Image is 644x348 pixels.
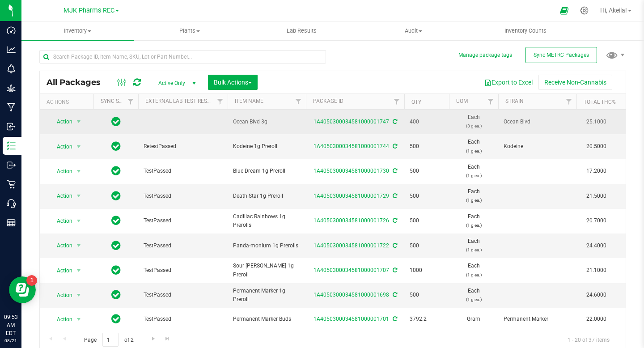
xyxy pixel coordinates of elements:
[458,51,512,59] button: Manage package tags
[454,221,493,229] p: (1 g ea.)
[314,217,389,224] a: 1A4050300034581000001726
[454,122,493,130] p: (3 g ea.)
[314,292,389,298] a: 1A4050300034581000001698
[73,165,85,178] span: select
[233,212,301,229] span: Cadillac Rainbows 1g Prerolls
[111,190,121,202] span: In Sync
[538,75,612,90] button: Receive Non-Cannabis
[144,216,222,225] span: TestPassed
[504,142,571,151] span: Kodeine
[391,193,397,199] span: Sync from Compliance System
[582,313,611,326] span: 22.0000
[233,242,301,250] span: Panda-monium 1g Prerolls
[391,143,397,149] span: Sync from Compliance System
[4,337,17,344] p: 08/21
[144,242,222,250] span: TestPassed
[49,140,73,153] span: Action
[233,315,301,323] span: Permanent Marker Buds
[582,289,611,301] span: 24.6000
[391,267,397,273] span: Sync from Compliance System
[73,264,85,277] span: select
[454,262,493,279] span: Each
[410,315,444,323] span: 3792.2
[582,214,611,227] span: 20.7000
[358,27,470,35] span: Audit
[505,98,524,104] a: Strain
[454,147,493,155] p: (1 g ea.)
[246,21,358,40] a: Lab Results
[454,246,493,254] p: (1 g ea.)
[233,192,301,200] span: Death Star 1g Preroll
[582,165,611,178] span: 17.2000
[582,115,611,128] span: 25.1000
[525,47,597,63] button: Sync METRC Packages
[579,6,590,15] div: Manage settings
[7,218,16,227] inline-svg: Reports
[454,187,493,204] span: Each
[410,192,444,200] span: 500
[161,333,174,345] a: Go to the last page
[144,192,222,200] span: TestPassed
[7,161,16,170] inline-svg: Outbound
[123,94,138,109] a: Filter
[214,79,252,86] span: Bulk Actions
[233,142,301,151] span: Kodeine 1g Preroll
[454,196,493,204] p: (1 g ea.)
[9,276,36,303] iframe: Resource center
[134,27,246,35] span: Plants
[7,199,16,208] inline-svg: Call Center
[7,26,16,35] inline-svg: Dashboard
[235,98,263,104] a: Item Name
[26,275,37,286] iframe: Resource center unread badge
[111,115,121,128] span: In Sync
[111,264,121,276] span: In Sync
[410,266,444,275] span: 1000
[134,21,246,40] a: Plants
[314,316,389,322] a: 1A4050300034581000001701
[7,122,16,131] inline-svg: Inbound
[554,2,574,19] span: Open Ecommerce Menu
[314,193,389,199] a: 1A4050300034581000001729
[144,315,222,323] span: TestPassed
[144,167,222,175] span: TestPassed
[313,98,343,104] a: Package ID
[314,143,389,149] a: 1A4050300034581000001744
[49,215,73,227] span: Action
[47,99,90,105] div: Actions
[410,291,444,299] span: 500
[111,140,121,153] span: In Sync
[483,94,498,109] a: Filter
[454,163,493,180] span: Each
[147,333,160,345] a: Go to the next page
[144,291,222,299] span: TestPassed
[233,287,301,304] span: Permanent Marker 1g Preroll
[73,313,85,326] span: select
[391,217,397,224] span: Sync from Compliance System
[233,262,301,279] span: Sour [PERSON_NAME] 1g Preroll
[391,242,397,249] span: Sync from Compliance System
[410,142,444,151] span: 500
[390,94,404,109] a: Filter
[391,292,397,298] span: Sync from Compliance System
[391,168,397,174] span: Sync from Compliance System
[49,313,73,326] span: Action
[7,64,16,73] inline-svg: Monitoring
[454,113,493,130] span: Each
[454,287,493,304] span: Each
[582,239,611,252] span: 24.4000
[73,115,85,128] span: select
[208,75,258,90] button: Bulk Actions
[7,45,16,54] inline-svg: Analytics
[21,27,134,35] span: Inventory
[410,167,444,175] span: 500
[410,118,444,126] span: 400
[504,118,571,126] span: Ocean Blvd
[479,75,538,90] button: Export to Excel
[560,333,617,346] span: 1 - 20 of 37 items
[111,313,121,325] span: In Sync
[7,180,16,189] inline-svg: Retail
[49,264,73,277] span: Action
[314,267,389,273] a: 1A4050300034581000001707
[4,313,17,337] p: 09:53 AM EDT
